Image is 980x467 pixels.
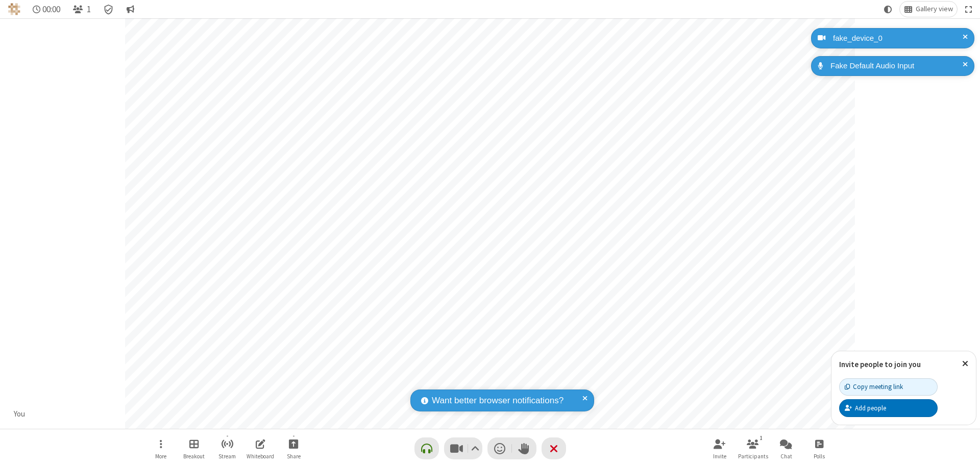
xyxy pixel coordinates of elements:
[10,408,29,420] div: You
[900,2,957,17] button: Change layout
[42,5,60,14] span: 00:00
[916,5,953,13] span: Gallery view
[145,434,176,463] button: Open menu
[218,453,236,459] span: Stream
[954,351,976,376] button: Close popover
[487,437,512,459] button: Send a reaction
[29,2,65,17] div: Timer
[771,434,801,463] button: Open chat
[179,434,209,463] button: Manage Breakout Rooms
[99,2,118,17] div: Meeting details Encryption enabled
[444,437,482,459] button: Stop video (⌘+Shift+V)
[414,437,439,459] button: Connect your audio
[8,3,20,15] img: QA Selenium DO NOT DELETE OR CHANGE
[704,434,735,463] button: Invite participants (⌘+Shift+I)
[839,359,921,369] label: Invite people to join you
[87,5,91,14] span: 1
[827,60,967,72] div: Fake Default Audio Input
[542,437,566,459] button: End or leave meeting
[839,378,938,396] button: Copy meeting link
[738,434,768,463] button: Open participant list
[432,394,563,407] span: Want better browser notifications?
[155,453,166,459] span: More
[512,437,536,459] button: Raise hand
[183,453,205,459] span: Breakout
[804,434,835,463] button: Open poll
[757,433,766,443] div: 1
[780,453,792,459] span: Chat
[278,434,309,463] button: Start sharing
[245,434,276,463] button: Open shared whiteboard
[829,33,967,44] div: fake_device_0
[287,453,301,459] span: Share
[880,2,896,17] button: Using system theme
[814,453,825,459] span: Polls
[738,453,768,459] span: Participants
[68,2,95,17] button: Open participant list
[468,437,482,459] button: Video setting
[961,2,976,17] button: Fullscreen
[212,434,242,463] button: Start streaming
[713,453,726,459] span: Invite
[247,453,274,459] span: Whiteboard
[122,2,138,17] button: Conversation
[839,399,938,417] button: Add people
[845,382,903,392] div: Copy meeting link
